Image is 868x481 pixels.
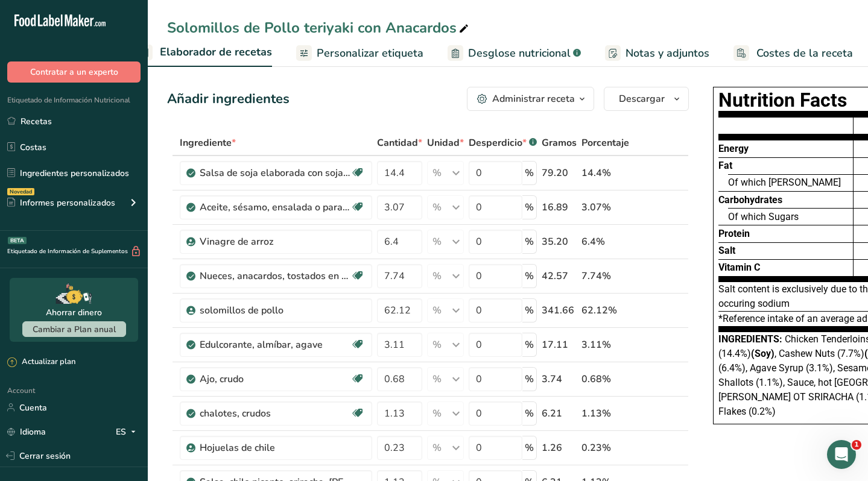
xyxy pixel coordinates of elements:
div: 17.11 [542,338,577,352]
div: 3.07% [581,200,632,215]
div: 14.4% [581,166,632,180]
div: 35.20 [542,234,577,249]
iframe: Intercom live chat [827,440,856,469]
div: 341.66 [542,303,577,318]
a: Idioma [7,421,46,442]
div: Desperdicio [469,136,537,150]
span: Of which Sugars [728,211,799,222]
span: Gramos [542,136,577,150]
span: Vitamin C [718,262,760,273]
div: Hojuelas de chile [200,441,350,455]
button: Administrar receta [467,87,594,111]
div: Añadir ingredientes [167,89,290,109]
span: Ingredients: [718,333,782,345]
span: Ingrediente [180,136,236,150]
span: 1 [852,440,861,450]
button: Cambiar a Plan anual [22,321,126,337]
span: Personalizar etiqueta [317,45,423,61]
div: 3.74 [542,372,577,386]
div: Solomillos de Pollo teriyaki con Anacardos [167,17,471,39]
div: 16.89 [542,200,577,215]
span: Notas y adjuntos [626,45,709,61]
div: Vinagre de arroz [200,234,350,249]
span: Desglose nutricional [468,45,571,61]
div: Nueces, anacardos, tostados en seco, sin [PERSON_NAME] añadida [200,269,350,283]
b: (Soy) [751,348,775,359]
span: Descargar [619,92,665,106]
a: Personalizar etiqueta [296,40,423,67]
div: Informes personalizados [7,196,115,209]
div: Aceite, sésamo, ensalada o para cocinar [200,200,350,215]
div: 7.74% [581,269,632,283]
div: 6.21 [542,406,577,421]
button: Contratar a un experto [7,61,141,83]
span: Carbohydrates [718,194,782,206]
span: Cantidad [377,136,422,150]
div: solomillos de pollo [200,303,350,318]
span: Salt [718,245,735,256]
div: chalotes, crudos [200,406,350,421]
div: 1.13% [581,406,632,421]
span: Protein [718,228,750,239]
a: Costes de la receta [733,40,853,67]
span: Porcentaje [581,136,629,150]
div: Ahorrar dinero [46,306,102,319]
span: Costes de la receta [756,45,853,61]
span: Fat [718,160,732,171]
div: Novedad [7,188,34,195]
div: 1.26 [542,441,577,455]
div: Actualizar plan [7,356,75,368]
div: 6.4% [581,234,632,249]
span: Cambiar a Plan anual [33,324,116,335]
div: 79.20 [542,166,577,180]
span: Energy [718,143,749,154]
div: 42.57 [542,269,577,283]
button: Descargar [604,87,689,111]
div: ES [116,424,141,439]
div: BETA [8,237,27,244]
a: Desglose nutricional [448,40,581,67]
span: Unidad [427,136,464,150]
div: Salsa de soja elaborada con soja y trigo (shoyu) [200,166,350,180]
a: Elaborador de recetas [137,39,272,68]
div: 3.11% [581,338,632,352]
span: Of which [PERSON_NAME] [728,177,841,188]
span: Elaborador de recetas [160,44,272,60]
div: Administrar receta [492,92,575,106]
div: 62.12% [581,303,632,318]
a: Notas y adjuntos [605,40,709,67]
div: 0.68% [581,372,632,386]
div: 0.23% [581,441,632,455]
div: Ajo, crudo [200,372,350,386]
div: Edulcorante, almíbar, agave [200,338,350,352]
